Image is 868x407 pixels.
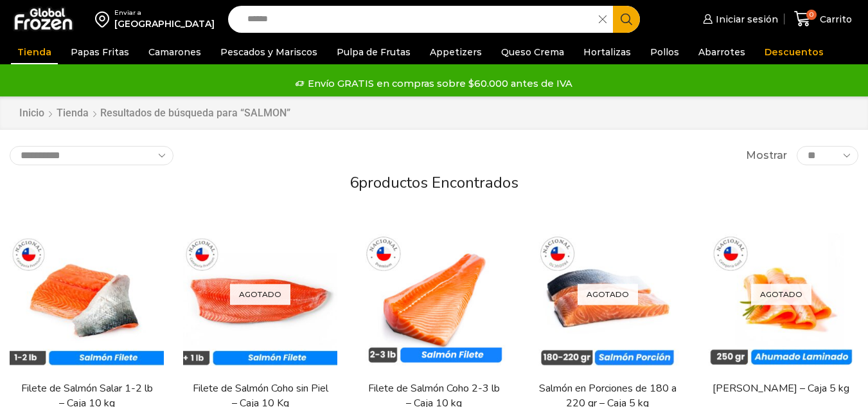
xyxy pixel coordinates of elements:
span: Mostrar [746,149,787,163]
a: Papas Fritas [64,40,136,64]
select: Pedido de la tienda [10,146,173,165]
span: Iniciar sesión [713,13,778,26]
img: address-field-icon.svg [95,8,114,30]
a: [PERSON_NAME] – Caja 5 kg [712,381,851,396]
span: 6 [350,172,359,193]
a: Hortalizas [577,40,637,64]
p: Agotado [230,284,290,305]
a: Pollos [644,40,686,64]
a: Pescados y Mariscos [214,40,324,64]
a: Descuentos [758,40,830,64]
a: Appetizers [423,40,488,64]
span: 0 [806,10,817,20]
a: Queso Crema [495,40,571,64]
span: productos encontrados [359,172,518,193]
a: Camarones [142,40,208,64]
div: Enviar a [114,8,215,17]
a: Tienda [11,40,58,64]
span: Carrito [817,13,852,26]
a: Pulpa de Frutas [330,40,417,64]
a: Tienda [56,106,89,121]
p: Agotado [751,284,811,305]
p: Agotado [578,284,638,305]
nav: Breadcrumb [19,106,290,121]
a: 0 Carrito [791,4,855,34]
a: Iniciar sesión [700,6,778,32]
div: [GEOGRAPHIC_DATA] [114,17,215,30]
a: Abarrotes [692,40,752,64]
button: Search button [613,6,640,33]
a: Inicio [19,106,45,121]
h1: Resultados de búsqueda para “SALMON” [100,107,290,119]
